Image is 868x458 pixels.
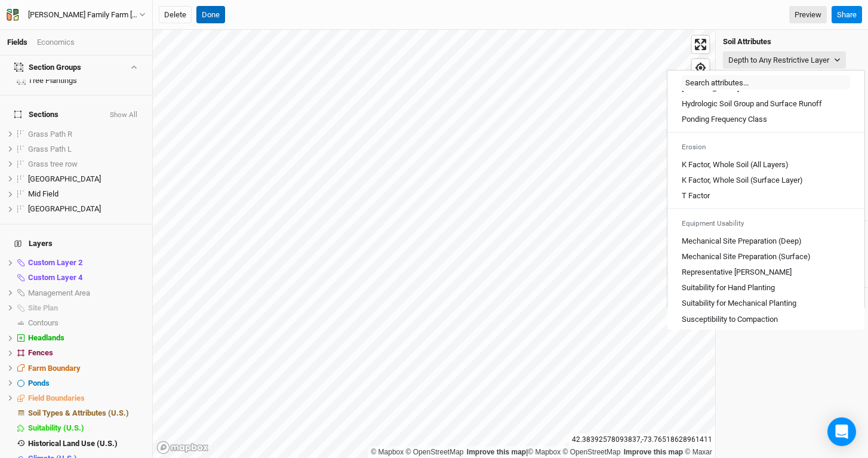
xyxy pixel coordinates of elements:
div: Site Plan [28,303,145,313]
div: Headlands [28,333,145,343]
span: Grass Path R [28,130,72,139]
span: Site Plan [28,303,58,312]
span: Historical Land Use (U.S.) [28,439,118,448]
span: Ponds [28,379,50,388]
div: Susceptibility to Compaction [682,314,778,325]
div: Hydrologic Soil Group and Surface Runoff [682,99,822,109]
button: Find my location [692,59,709,76]
a: Preview [789,6,827,24]
div: Section Groups [14,63,81,72]
button: [PERSON_NAME] Family Farm [PERSON_NAME] GPS Befco & Drill (ACTIVE) [6,8,146,21]
div: Historical Land Use (U.S.) [28,439,145,448]
div: Suitability for Mechanical Planting [682,298,796,309]
a: Fields [7,38,27,47]
div: Economics [37,37,75,48]
span: Custom Layer 4 [28,273,82,282]
div: Management Area [28,288,145,298]
span: Suitability (U.S.) [28,423,84,432]
div: Field Boundaries [28,394,145,403]
span: Mid Field [28,189,59,198]
div: [PERSON_NAME] Family Farm [PERSON_NAME] GPS Befco & Drill (ACTIVE) [28,9,139,21]
div: Custom Layer 2 [28,258,145,268]
button: Done [196,6,225,24]
div: Equipment Usability [667,214,864,233]
div: | [371,446,712,458]
a: Improve this map [467,448,526,456]
a: Improve this map [624,448,683,456]
div: menu-options [667,91,864,330]
span: Headlands [28,333,64,342]
a: Mapbox [371,448,404,456]
button: Enter fullscreen [692,36,709,53]
button: Depth to Any Restrictive Layer [723,51,846,69]
button: Share [832,6,862,24]
div: Open Intercom Messenger [827,417,856,446]
span: Custom Layer 2 [28,258,82,267]
span: Farm Boundary [28,364,81,373]
span: [GEOGRAPHIC_DATA] [28,174,101,183]
input: Search attributes... [682,75,850,90]
button: Show All [109,111,138,119]
div: K Factor, Whole Soil (Surface Layer) [682,175,803,186]
div: Rudolph Family Farm Bob GPS Befco & Drill (ACTIVE) [28,9,139,21]
div: Grass Path L [28,145,145,154]
div: K Factor, Whole Soil (All Layers) [682,159,789,170]
span: Management Area [28,288,90,297]
div: Soil Types & Attributes (U.S.) [28,408,145,418]
div: Suitability (U.S.) [28,423,145,433]
a: Mapbox [528,448,561,456]
div: Custom Layer 4 [28,273,145,282]
div: Fences [28,348,145,358]
div: Tree Plantings [28,76,145,85]
div: Representative [PERSON_NAME] [682,267,792,278]
div: Upper Field [28,204,145,214]
button: Show section groups [128,63,138,71]
h4: Layers [7,232,145,256]
div: Farm Boundary [28,364,145,373]
span: Sections [14,110,59,119]
div: Mechanical Site Preparation (Surface) [682,251,811,262]
div: Ponding Frequency Class [682,114,767,125]
div: (cm) [716,30,868,221]
span: [GEOGRAPHIC_DATA] [28,204,101,213]
a: OpenStreetMap [563,448,621,456]
a: Maxar [685,448,712,456]
div: Erosion [667,137,864,156]
a: Mapbox logo [156,441,209,454]
div: Contours [28,318,145,328]
div: Suitability for Hand Planting [682,282,775,293]
h4: Soil Attributes [723,37,861,47]
a: OpenStreetMap [406,448,464,456]
span: Grass tree row [28,159,78,168]
span: Soil Types & Attributes (U.S.) [28,408,129,417]
div: Mechanical Site Preparation (Deep) [682,236,802,247]
div: Ponds [28,379,145,388]
div: Grass tree row [28,159,145,169]
button: Delete [159,6,192,24]
div: Mid Field [28,189,145,199]
span: Fences [28,348,53,357]
div: 42.38392578093837 , -73.76518628961411 [569,434,715,446]
span: Contours [28,318,59,327]
div: T Factor [682,190,710,201]
span: Field Boundaries [28,394,85,402]
span: Grass Path L [28,145,72,153]
div: Grass Path R [28,130,145,139]
div: Lower Field [28,174,145,184]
